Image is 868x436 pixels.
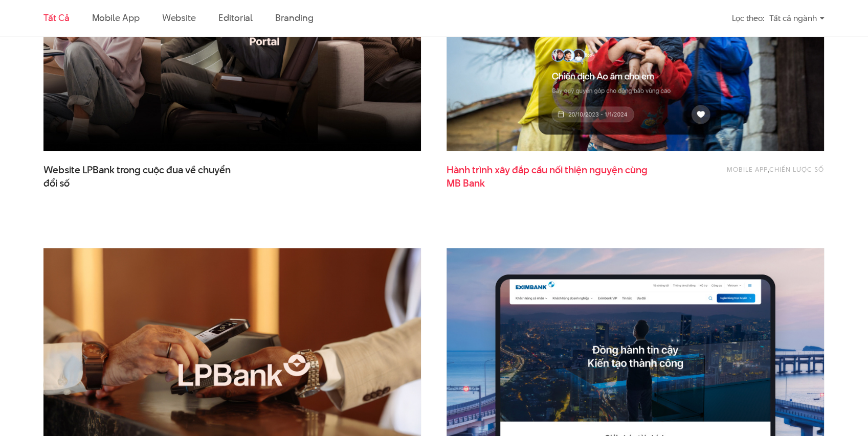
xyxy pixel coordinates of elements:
[43,164,248,189] span: Website LPBank trong cuộc đua về chuyển
[43,164,248,189] a: Website LPBank trong cuộc đua về chuyểnđổi số
[218,11,253,24] a: Editorial
[447,177,485,190] span: MB Bank
[92,11,139,24] a: Mobile app
[162,11,196,24] a: Website
[769,165,824,174] a: Chiến lược số
[447,164,651,189] span: Hành trình xây đắp cầu nối thiện nguyện cùng
[732,9,764,27] div: Lọc theo:
[275,11,313,24] a: Branding
[43,177,70,190] span: đổi số
[727,165,768,174] a: Mobile app
[447,164,651,189] a: Hành trình xây đắp cầu nối thiện nguyện cùngMB Bank
[769,9,825,27] div: Tất cả ngành
[43,11,69,24] a: Tất cả
[673,164,824,184] div: ,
